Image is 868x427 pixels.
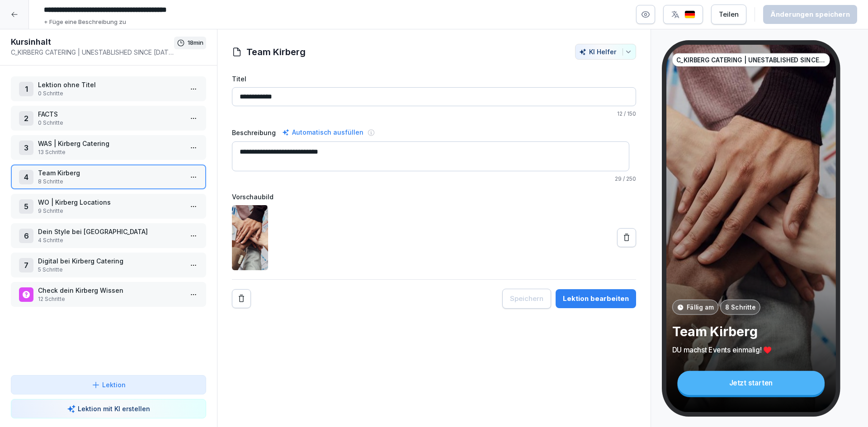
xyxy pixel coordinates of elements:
[563,294,629,304] div: Lektion bearbeiten
[676,55,826,64] p: C_KIRBERG CATERING | UNESTABLISHED SINCE [DATE]
[44,18,126,27] p: + Füge eine Beschreibung zu
[280,127,365,138] div: Automatisch ausfüllen
[11,223,206,248] div: 6Dein Style bei [GEOGRAPHIC_DATA]4 Schritte
[686,303,713,312] p: Fällig am
[19,258,33,272] div: 7
[556,289,636,308] button: Lektion bearbeiten
[38,139,183,148] p: WAS | Kirberg Catering
[11,37,174,47] h1: Kursinhalt
[19,199,33,214] div: 5
[575,44,636,60] button: KI Helfer
[232,128,276,137] label: Beschreibung
[38,168,183,178] p: Team Kirberg
[38,266,183,274] p: 5 Schritte
[232,205,268,270] img: l309txln0rrhcs3etagnx9na.png
[38,89,183,98] p: 0 Schritte
[11,106,206,131] div: 2FACTS0 Schritte
[38,236,183,244] p: 4 Schritte
[672,345,830,354] p: DU machst Events einmalig! ♥️
[19,170,33,184] div: 4
[38,256,183,266] p: Digital bei Kirberg Catering
[78,404,150,413] p: Lektion mit KI erstellen
[510,294,543,304] div: Speichern
[19,141,33,155] div: 3
[38,80,183,89] p: Lektion ohne Titel
[232,74,636,84] label: Titel
[11,194,206,219] div: 5WO | Kirberg Locations9 Schritte
[246,45,306,59] h1: Team Kirberg
[719,9,739,19] div: Teilen
[725,303,755,312] p: 8 Schritte
[38,109,183,119] p: FACTS
[11,282,206,307] div: Check dein Kirberg Wissen12 Schritte
[672,324,830,340] p: Team Kirberg
[711,5,746,24] button: Teilen
[19,82,33,96] div: 1
[232,192,636,202] label: Vorschaubild
[684,10,695,19] img: de.svg
[763,5,857,24] button: Änderungen speichern
[38,178,183,186] p: 8 Schritte
[38,197,183,207] p: WO | Kirberg Locations
[38,148,183,156] p: 13 Schritte
[38,286,183,295] p: Check dein Kirberg Wissen
[232,289,251,308] button: Remove
[19,111,33,126] div: 2
[770,9,850,19] div: Änderungen speichern
[11,253,206,277] div: 7Digital bei Kirberg Catering5 Schritte
[188,38,203,47] p: 18 min
[38,207,183,215] p: 9 Schritte
[11,135,206,160] div: 3WAS | Kirberg Catering13 Schritte
[38,295,183,303] p: 12 Schritte
[11,47,174,57] p: C_KIRBERG CATERING | UNESTABLISHED SINCE [DATE]
[677,371,825,395] div: Jetzt starten
[11,76,206,101] div: 1Lektion ohne Titel0 Schritte
[579,48,632,56] div: KI Helfer
[617,110,623,117] span: 12
[11,399,206,418] button: Lektion mit KI erstellen
[11,164,206,189] div: 4Team Kirberg8 Schritte
[38,119,183,127] p: 0 Schritte
[615,175,622,182] span: 29
[102,380,126,389] p: Lektion
[19,229,33,243] div: 6
[232,110,636,118] p: / 150
[38,227,183,236] p: Dein Style bei [GEOGRAPHIC_DATA]
[11,375,206,394] button: Lektion
[232,175,636,183] p: / 250
[502,289,551,309] button: Speichern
